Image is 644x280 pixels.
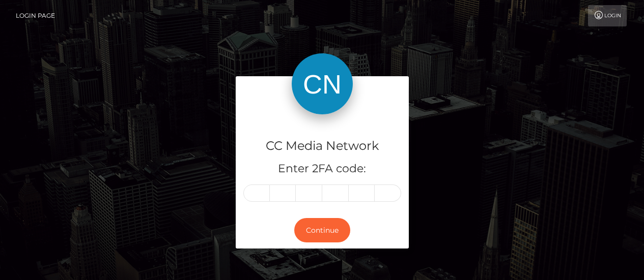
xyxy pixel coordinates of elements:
[588,5,627,26] a: Login
[16,5,55,26] a: Login Page
[292,53,353,114] img: CC Media Network
[243,137,401,155] h4: CC Media Network
[243,161,401,177] h5: Enter 2FA code:
[294,218,350,243] button: Continue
